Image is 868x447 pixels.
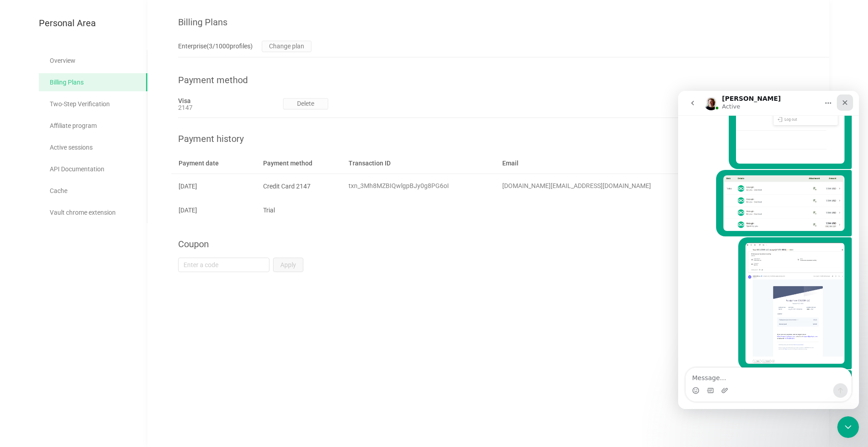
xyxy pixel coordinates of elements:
[179,160,219,167] span: Payment date
[50,73,140,91] a: Billing Plans
[50,52,140,70] a: Overview
[341,174,495,198] td: txn_3Mh8MZBIQwlgpBJy0g8PG6oI
[837,416,859,438] iframe: Intercom live chat
[178,222,829,249] div: Coupon
[502,160,519,167] span: Email
[349,160,391,167] span: Transaction ID
[263,207,334,214] div: Trial
[171,174,256,198] td: 02 March 2023
[50,138,140,156] a: Active sessions
[179,207,249,214] div: [DATE]
[283,98,328,109] button: Delete
[495,174,713,198] td: knauffmichael.mk@gmail.com
[179,183,249,190] div: [DATE]
[178,258,269,272] input: Enter a code
[178,97,193,104] div: Visa
[273,258,303,272] button: Apply
[256,198,341,222] td: Trial
[50,95,140,113] a: Two-Step Verification
[178,61,829,84] div: Payment method
[50,182,140,200] a: Cache
[178,42,253,52] div: Enterprise ( 3 / 1000 profiles)
[171,198,256,222] td: 08 October 2022
[256,174,341,198] td: Credit Card 2147
[50,117,140,135] a: Affiliate program
[678,91,859,409] iframe: Intercom live chat
[263,160,312,167] span: Payment method
[262,41,311,52] button: Change plan
[263,183,334,190] div: Credit Card 2147
[50,203,140,221] a: Vault chrome extension
[50,160,140,178] a: API Documentation
[178,104,193,111] div: 2147
[39,18,96,28] span: Personal Area
[178,121,829,143] div: Payment history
